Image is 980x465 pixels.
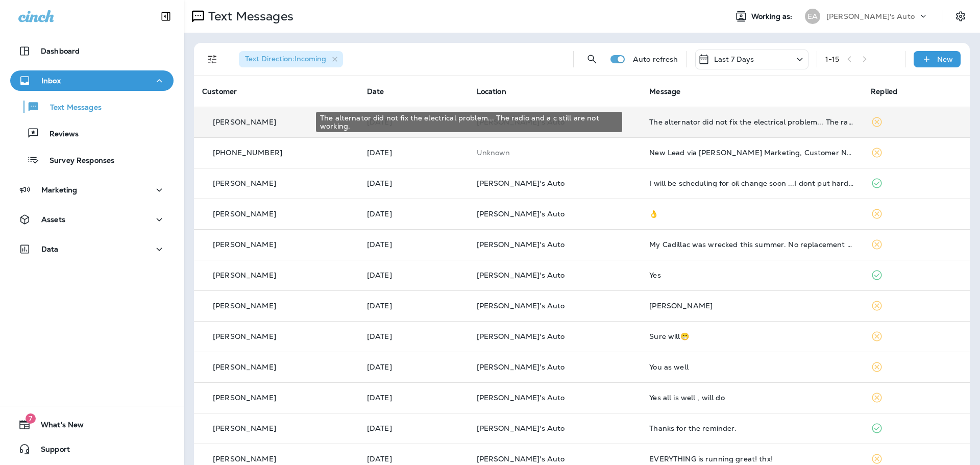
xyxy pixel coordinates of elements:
span: Text Direction : Incoming [245,54,326,63]
span: What's New [31,421,84,433]
p: Sep 12, 2025 11:24 AM [367,210,460,218]
p: Sep 11, 2025 05:57 PM [367,240,460,249]
p: Sep 9, 2025 11:27 AM [367,455,460,463]
p: Sep 9, 2025 09:56 PM [367,394,460,402]
p: Data [41,245,59,253]
div: You as well [649,363,854,371]
p: Dashboard [41,47,80,55]
p: Survey Responses [39,156,114,166]
p: Marketing [41,186,77,194]
button: Text Messages [10,96,174,117]
button: Settings [951,7,970,26]
p: Text Messages [40,103,102,113]
span: [PERSON_NAME]'s Auto [477,301,565,310]
p: Sep 9, 2025 11:58 AM [367,424,460,432]
p: [PERSON_NAME] [213,455,276,463]
span: [PERSON_NAME]'s Auto [477,362,565,372]
p: [PERSON_NAME] [213,118,276,126]
p: Assets [41,215,65,224]
div: The alternator did not fix the electrical problem... The radio and a c still are not working. [316,112,622,132]
button: Collapse Sidebar [152,6,180,27]
button: Inbox [10,70,174,91]
div: 1 - 15 [825,55,840,63]
p: [PERSON_NAME] [213,240,276,249]
div: EVERYTHING is running great! thx! [649,455,854,463]
p: Sep 10, 2025 11:33 AM [367,363,460,371]
div: EA [805,9,820,24]
span: Date [367,87,384,96]
div: Thanks for the reminder. [649,424,854,432]
button: Support [10,439,174,459]
p: Sep 12, 2025 11:57 AM [367,179,460,187]
span: [PERSON_NAME]'s Auto [477,179,565,188]
div: Sure will😁 [649,332,854,340]
p: [PERSON_NAME] [213,424,276,432]
div: New Lead via Merrick Marketing, Customer Name: George Stewart, Contact info: 9417043530, Job Info... [649,149,854,157]
button: Reviews [10,123,174,144]
p: Text Messages [204,9,293,24]
span: [PERSON_NAME]'s Auto [477,332,565,341]
p: [PERSON_NAME] [213,271,276,279]
div: I will be scheduling for oil change soon ...I dont put hardly any miles on it so I normally wait ... [649,179,854,187]
div: Text Direction:Incoming [239,51,343,67]
p: [PHONE_NUMBER] [213,149,282,157]
span: [PERSON_NAME]'s Auto [477,209,565,218]
span: [PERSON_NAME]'s Auto [477,271,565,280]
p: [PERSON_NAME] [213,394,276,402]
span: [PERSON_NAME]'s Auto [477,454,565,463]
div: My Cadillac was wrecked this summer. No replacement yet. 👍😎 [649,240,854,249]
span: Working as: [751,12,795,21]
p: [PERSON_NAME] [213,332,276,340]
button: Data [10,239,174,259]
span: [PERSON_NAME]'s Auto [477,393,565,402]
button: Filters [202,49,223,69]
div: Yes [649,271,854,279]
p: [PERSON_NAME]'s Auto [826,12,915,20]
p: This customer does not have a last location and the phone number they messaged is not assigned to... [477,149,633,157]
span: Replied [871,87,897,96]
span: Customer [202,87,237,96]
button: Marketing [10,180,174,200]
div: Ty [649,302,854,310]
span: 7 [26,413,36,424]
button: Assets [10,209,174,230]
p: New [937,55,953,63]
p: Sep 13, 2025 10:33 AM [367,149,460,157]
button: 7What's New [10,414,174,435]
span: Location [477,87,506,96]
p: Auto refresh [633,55,678,63]
p: Reviews [39,130,79,139]
p: Inbox [41,77,61,85]
div: 👌 [649,210,854,218]
span: [PERSON_NAME]'s Auto [477,424,565,433]
span: Support [31,445,70,457]
p: Sep 11, 2025 12:15 PM [367,302,460,310]
span: Message [649,87,680,96]
span: [PERSON_NAME]'s Auto [477,240,565,249]
p: [PERSON_NAME] [213,302,276,310]
p: [PERSON_NAME] [213,179,276,187]
p: Sep 10, 2025 03:29 PM [367,332,460,340]
button: Dashboard [10,41,174,61]
div: The alternator did not fix the electrical problem... The radio and a c still are not working. [649,118,854,126]
div: Yes all is well , will do [649,394,854,402]
p: Last 7 Days [714,55,754,63]
p: [PERSON_NAME] [213,363,276,371]
button: Survey Responses [10,149,174,170]
button: Search Messages [582,49,602,69]
p: [PERSON_NAME] [213,210,276,218]
p: Sep 11, 2025 03:54 PM [367,271,460,279]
